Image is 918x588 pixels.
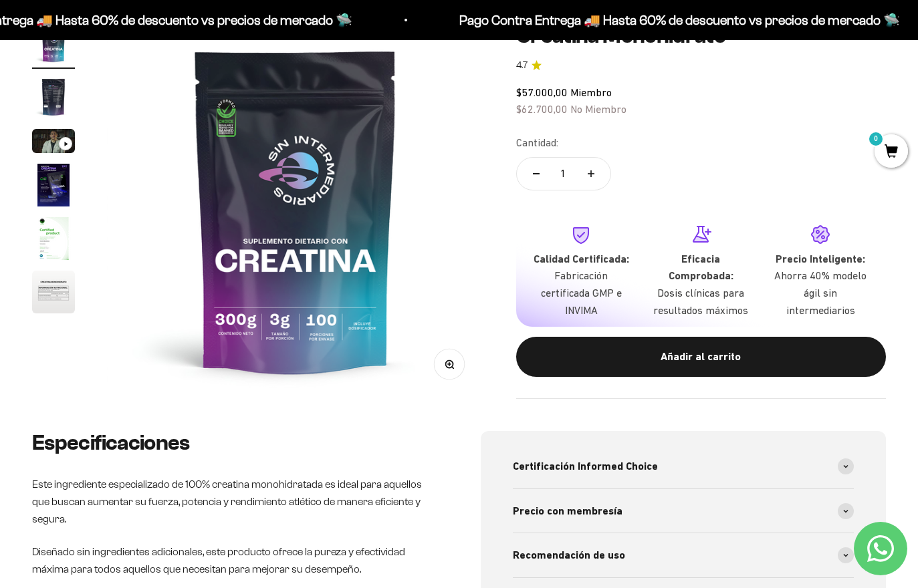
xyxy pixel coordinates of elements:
button: Ir al artículo 6 [32,271,75,317]
button: Ir al artículo 1 [32,22,75,69]
p: Pago Contra Entrega 🚚 Hasta 60% de descuento vs precios de mercado 🛸 [456,9,897,31]
p: Ahorra 40% modelo ágil sin intermediarios [772,267,870,319]
span: $57.000,00 [516,86,568,98]
p: Diseñado sin ingredientes adicionales, este producto ofrece la pureza y efectividad máxima para t... [32,543,438,577]
summary: Certificación Informed Choice [513,444,854,488]
button: Reducir cantidad [517,158,556,190]
div: Certificaciones de calidad [16,147,277,170]
strong: Eficacia Comprobada: [669,253,733,283]
img: Creatina Monohidrato [32,217,75,260]
span: No Miembro [570,103,626,115]
div: Comparativa con otros productos similares [16,174,277,197]
label: Cantidad: [516,134,558,152]
span: $62.700,00 [516,103,568,115]
span: Precio con membresía [513,502,622,520]
summary: Precio con membresía [513,489,854,533]
h2: Especificaciones [32,431,438,454]
p: Fabricación certificada GMP e INVIMA [532,267,630,319]
img: Creatina Monohidrato [32,164,75,206]
div: País de origen de ingredientes [16,120,277,144]
span: Recomendación de uso [513,547,625,564]
span: 4.7 [516,58,528,73]
img: Creatina Monohidrato [32,271,75,313]
p: Para decidirte a comprar este suplemento, ¿qué información específica sobre su pureza, origen o c... [16,21,277,82]
button: Ir al artículo 3 [32,129,75,157]
div: Detalles sobre ingredientes "limpios" [16,94,277,117]
button: Añadir al carrito [516,337,886,377]
a: 4.74.7 de 5.0 estrellas [516,58,886,73]
strong: Precio Inteligente: [776,253,865,265]
summary: Recomendación de uso [513,533,854,577]
button: Ir al artículo 5 [32,217,75,264]
strong: Calidad Certificada: [534,253,629,265]
button: Ir al artículo 4 [32,164,75,210]
span: Enviar [219,231,275,253]
p: Dosis clínicas para resultados máximos [652,285,750,319]
div: Añadir al carrito [543,348,859,365]
img: Creatina Monohidrato [32,22,75,65]
a: 0 [875,145,908,160]
button: Aumentar cantidad [572,158,610,190]
img: Creatina Monohidrato [32,76,75,118]
button: Ir al artículo 2 [32,76,75,122]
span: Certificación Informed Choice [513,458,658,475]
input: Otra (por favor especifica) [44,201,275,223]
p: Este ingrediente especializado de 100% creatina monohidratada es ideal para aquellos que buscan a... [32,476,438,527]
mark: 0 [868,131,884,147]
img: Creatina Monohidrato [107,22,484,399]
button: Enviar [218,231,277,253]
span: Miembro [570,86,612,98]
